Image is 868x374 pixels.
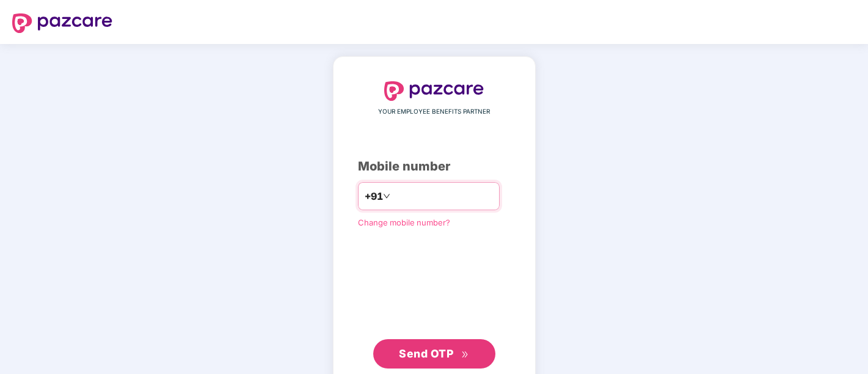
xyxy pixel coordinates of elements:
span: Send OTP [399,347,453,360]
span: YOUR EMPLOYEE BENEFITS PARTNER [378,107,490,117]
span: double-right [461,351,469,359]
img: logo [384,81,484,101]
img: logo [12,13,112,33]
span: down [383,193,390,200]
div: Mobile number [358,157,511,176]
button: Send OTPdouble-right [373,339,495,369]
span: +91 [365,189,383,204]
a: Change mobile number? [358,218,450,227]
